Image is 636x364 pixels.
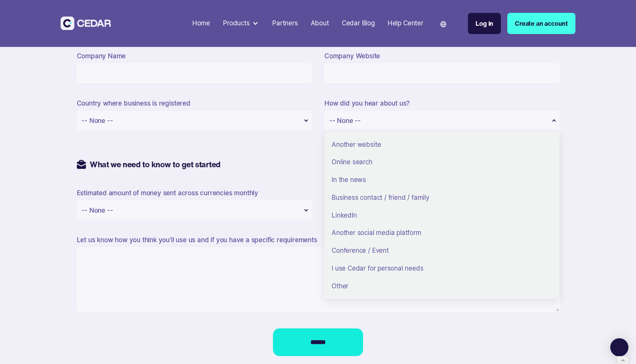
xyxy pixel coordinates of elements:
li: I use Cedar for personal needs [324,260,560,277]
li: Online search [324,154,560,170]
li: LinkedIn [324,207,560,224]
li: In the news [324,172,560,188]
label: Estimated amount of money sent across currencies monthly [77,189,259,197]
a: Cedar Blog [338,15,378,32]
div: Open Intercom Messenger [610,338,628,356]
div: Log in [475,19,493,28]
label: Company Name [77,52,126,60]
h2: What we need to know to get started [86,160,221,170]
li: Business contact / friend / family [324,190,560,206]
span: -- None -- [81,117,113,124]
div: Products [223,19,250,28]
label: Country where business is registered [77,100,190,107]
div: Partners [272,19,298,28]
img: world icon [440,21,446,27]
div: Help Center [388,19,423,28]
label: How did you hear about us? [324,100,410,107]
li: Another website [324,137,560,153]
a: Help Center [384,15,426,32]
a: About [307,15,332,32]
a: Log in [468,13,501,34]
a: Create an account [507,13,575,34]
li: Other [324,278,560,294]
div: Home [192,19,210,28]
label: Let us know how you think you'll use us and if you have a specific requirements [77,236,317,244]
a: Home [189,15,213,32]
div: Cedar Blog [342,19,375,28]
li: Conference / Event [324,243,560,259]
span: -- None -- [329,117,361,124]
div: About [311,19,329,28]
a: Partners [269,15,301,32]
label: Company Website [324,52,380,60]
div: Products [220,16,263,32]
li: Another social media platform [324,225,560,241]
span: -- None -- [81,207,113,214]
